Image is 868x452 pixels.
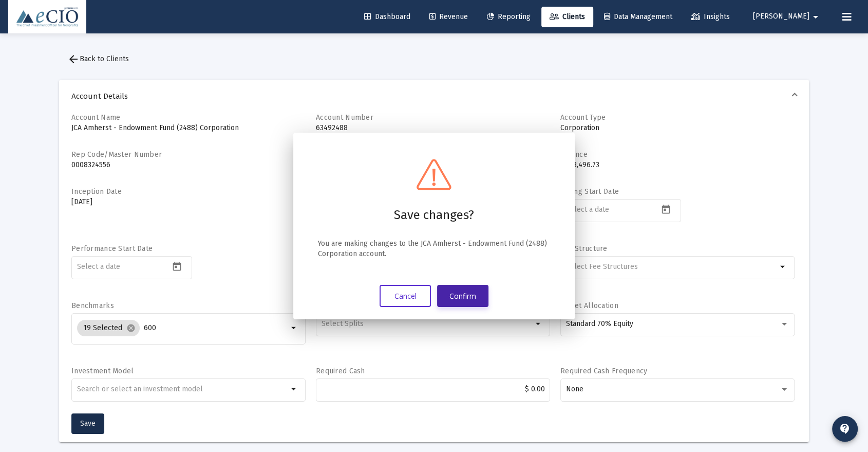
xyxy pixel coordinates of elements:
span: Dashboard [364,12,410,21]
label: Performance Start Date [71,244,153,253]
p: 63492488 [316,123,550,133]
mat-chip: 19 Selected [77,320,140,336]
label: Required Cash [316,367,365,375]
p: JCA Amherst - Endowment Fund (2488) Corporation [71,123,306,133]
button: Open calendar [169,259,184,274]
mat-icon: contact_support [839,423,851,435]
div: You are making changes to the JCA Amherst - Endowment Fund (2488) Corporation account. [318,239,550,259]
label: Account Name [71,113,120,122]
label: Balance [560,150,588,159]
label: Account Number [316,113,373,122]
input: Select a date [77,263,169,271]
input: $2000.00 [321,385,544,393]
mat-icon: cancel [126,323,136,333]
span: Account Details [71,91,792,101]
label: Target Allocation [560,301,618,310]
label: Inception Date [71,187,122,196]
label: Rep Code/Master Number [71,150,162,159]
mat-icon: arrow_drop_down [777,261,789,273]
h1: Save changes? [394,207,474,223]
img: Dashboard [16,7,79,27]
input: Select Fee Structures [565,263,777,271]
label: Fee Structure [560,244,608,253]
span: [PERSON_NAME] [753,12,809,21]
mat-chip-list: Selection [565,261,777,273]
label: Billing Start Date [560,187,619,196]
mat-chip-list: Selection [77,318,288,338]
span: Standard 70% Equity [565,319,633,328]
span: Save [80,419,96,428]
mat-icon: arrow_drop_down [532,318,544,330]
span: None [565,385,583,393]
mat-icon: arrow_drop_down [288,322,300,334]
button: Confirm [437,285,488,307]
mat-chip-list: Selection [321,318,532,330]
mat-icon: arrow_back [67,53,80,65]
span: Clients [550,12,585,21]
button: Cancel [380,285,431,307]
input: Select a date [565,206,658,214]
p: Corporation [560,123,795,133]
span: Insights [691,12,730,21]
span: Back to Clients [67,55,129,63]
mat-icon: arrow_drop_down [288,383,300,395]
label: Account Type [560,113,606,122]
input: Select Benchmarks [144,324,288,332]
span: Revenue [429,12,468,21]
span: Data Management [604,12,672,21]
input: Select Splits [321,320,532,328]
label: Investment Model [71,367,134,375]
button: Open calendar [658,202,673,216]
input: undefined [77,385,288,393]
mat-icon: arrow_drop_down [809,7,822,27]
span: Reporting [487,12,531,21]
label: Required Cash Frequency [560,367,647,375]
p: 0008324556 [71,160,306,170]
p: [DATE] [71,197,306,207]
p: $488,496.73 [560,160,795,170]
label: Benchmarks [71,301,114,310]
